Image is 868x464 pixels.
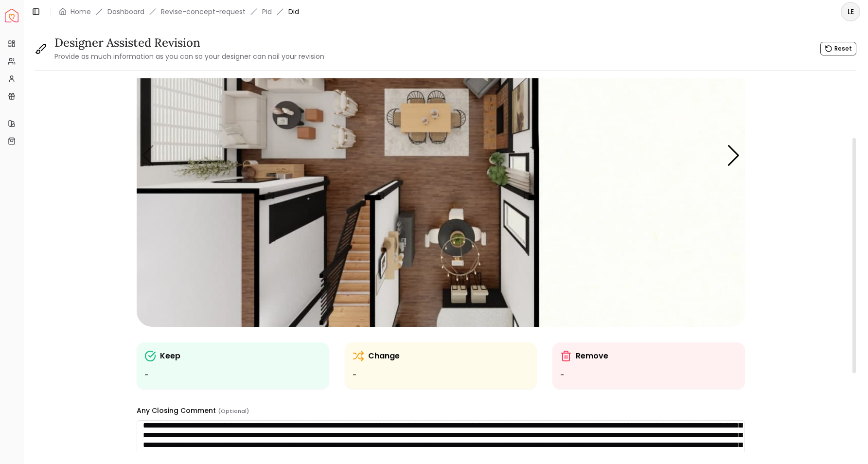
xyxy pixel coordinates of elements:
a: Dashboard [107,7,144,17]
nav: breadcrumb [59,7,299,17]
p: Keep [160,350,180,362]
small: Provide as much information as you can so your designer can nail your revision [54,52,324,61]
button: Reset [820,42,856,55]
a: Revise-concept-request [161,7,246,17]
h3: Designer Assisted Revision [54,35,324,51]
ul: - [560,370,737,381]
span: Did [288,7,299,17]
ul: - [144,370,321,381]
button: LE [841,2,860,21]
p: Change [368,350,400,362]
a: Spacejoy [5,9,18,22]
p: Remove [576,350,608,362]
small: (Optional) [218,407,249,415]
label: Any Closing Comment [137,406,249,415]
ul: - [353,370,530,381]
img: Spacejoy Logo [5,9,18,22]
div: Next slide [727,145,740,166]
a: Home [71,7,91,17]
a: Pid [262,7,272,17]
span: LE [842,3,859,20]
